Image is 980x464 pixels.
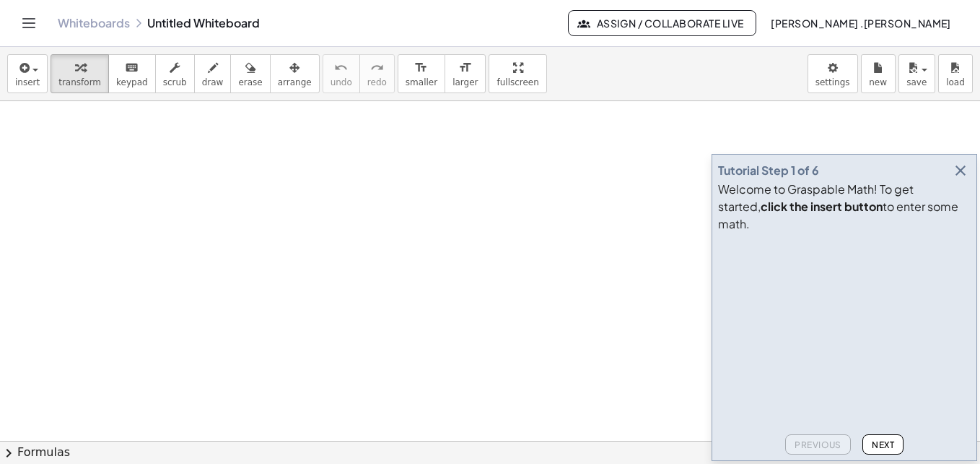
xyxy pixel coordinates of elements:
[323,54,360,93] button: undoundo
[898,54,935,93] button: save
[331,77,352,87] span: undo
[808,54,858,93] button: settings
[568,10,756,36] button: Assign / Collaborate Live
[906,77,927,87] span: save
[334,59,348,77] i: undo
[108,54,156,93] button: keyboardkeypad
[872,439,894,450] span: Next
[458,59,472,77] i: format_size
[815,77,850,87] span: settings
[496,77,538,87] span: fullscreen
[58,77,101,87] span: transform
[718,181,971,233] div: Welcome to Graspable Math! To get started, to enter some math.
[759,10,963,36] button: [PERSON_NAME] .[PERSON_NAME]
[116,77,148,87] span: keypad
[367,77,387,87] span: redo
[398,54,445,93] button: format_sizesmaller
[7,54,48,93] button: insert
[489,54,546,93] button: fullscreen
[445,54,486,93] button: format_sizelarger
[761,199,883,214] b: click the insert button
[230,54,270,93] button: erase
[861,54,896,93] button: new
[17,12,40,35] button: Toggle navigation
[580,17,744,30] span: Assign / Collaborate Live
[125,59,139,77] i: keyboard
[771,17,951,30] span: [PERSON_NAME] .[PERSON_NAME]
[238,77,262,87] span: erase
[869,77,887,87] span: new
[15,77,40,87] span: insert
[58,16,130,30] a: Whiteboards
[414,59,428,77] i: format_size
[155,54,195,93] button: scrub
[359,54,395,93] button: redoredo
[452,77,478,87] span: larger
[51,54,109,93] button: transform
[862,434,904,455] button: Next
[270,54,320,93] button: arrange
[370,59,384,77] i: redo
[946,77,965,87] span: load
[406,77,437,87] span: smaller
[202,77,224,87] span: draw
[718,162,819,179] div: Tutorial Step 1 of 6
[938,54,973,93] button: load
[278,77,312,87] span: arrange
[163,77,187,87] span: scrub
[194,54,232,93] button: draw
